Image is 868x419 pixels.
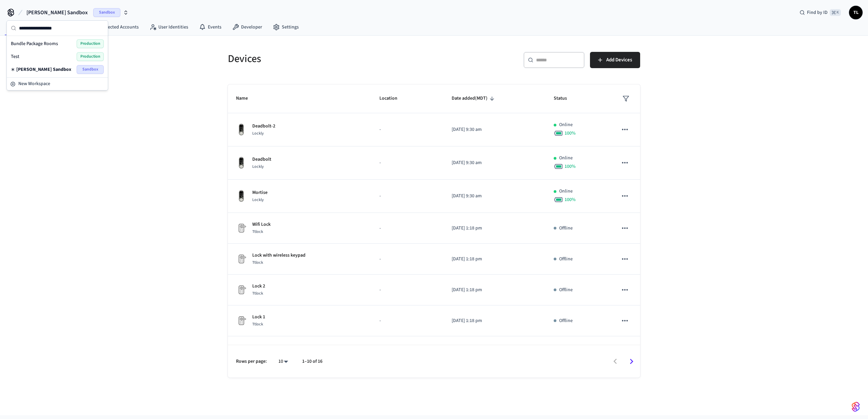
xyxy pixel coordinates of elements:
[236,123,247,136] img: Lockly Vision Lock, Front
[379,256,435,263] p: -
[379,93,406,104] span: Location
[379,126,435,133] p: -
[565,196,576,203] span: 100 %
[275,357,291,366] div: 10
[83,21,144,33] a: Connected Accounts
[252,164,264,169] span: Lockly
[252,156,271,163] p: Deadbolt
[850,6,862,19] span: TL
[379,225,435,232] p: -
[11,53,19,60] span: Test
[236,156,247,169] img: Lockly Vision Lock, Front
[559,188,573,195] p: Online
[849,6,863,19] button: TL
[144,21,194,33] a: User Identities
[77,65,104,74] span: Sandbox
[236,189,247,202] img: Lockly Vision Lock, Front
[236,254,247,264] img: Placeholder Lock Image
[452,317,537,324] p: [DATE] 1:18 pm
[590,52,640,68] button: Add Devices
[606,56,632,64] span: Add Devices
[559,225,573,232] p: Offline
[565,163,576,170] span: 100 %
[227,21,268,33] a: Developer
[16,66,71,73] span: [PERSON_NAME] Sandbox
[252,229,263,235] span: Ttlock
[252,123,275,130] p: Deadbolt-2
[807,9,828,16] span: Find by ID
[452,225,537,232] p: [DATE] 1:18 pm
[7,78,107,89] button: New Workspace
[452,286,537,294] p: [DATE] 1:18 pm
[194,21,227,33] a: Events
[559,256,573,263] p: Offline
[1,21,37,33] a: Devices
[252,252,305,259] p: Lock with wireless keypad
[565,130,576,137] span: 100 %
[228,52,430,66] h5: Devices
[236,93,257,104] span: Name
[794,6,846,19] div: Find by ID⌘ K
[252,283,265,290] p: Lock 2
[379,317,435,324] p: -
[252,221,271,228] p: Wifi Lock
[452,193,537,200] p: [DATE] 9:30 am
[252,131,264,136] span: Lockly
[93,8,120,17] span: Sandbox
[252,314,265,321] p: Lock 1
[302,358,322,365] p: 1–10 of 16
[236,315,247,326] img: Placeholder Lock Image
[252,197,264,203] span: Lockly
[7,36,108,77] div: Suggestions
[77,39,104,48] span: Production
[26,8,88,17] span: [PERSON_NAME] Sandbox
[236,223,247,234] img: Placeholder Lock Image
[852,401,860,412] img: SeamLogoGradient.69752ec5.svg
[559,121,573,128] p: Online
[252,321,263,327] span: Ttlock
[452,256,537,263] p: [DATE] 1:18 pm
[236,358,267,365] p: Rows per page:
[379,193,435,200] p: -
[77,52,104,61] span: Production
[252,260,263,265] span: Ttlock
[11,40,58,47] span: Bundle Package Rooms
[18,80,50,87] span: New Workspace
[830,9,841,16] span: ⌘ K
[624,354,639,370] button: Go to next page
[252,189,268,196] p: Mortise
[554,93,576,104] span: Status
[252,291,263,296] span: Ttlock
[236,284,247,295] img: Placeholder Lock Image
[452,159,537,166] p: [DATE] 9:30 am
[559,317,573,324] p: Offline
[452,126,537,133] p: [DATE] 9:30 am
[379,159,435,166] p: -
[379,286,435,294] p: -
[452,93,496,104] span: Date added(MDT)
[268,21,304,33] a: Settings
[559,155,573,162] p: Online
[559,286,573,294] p: Offline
